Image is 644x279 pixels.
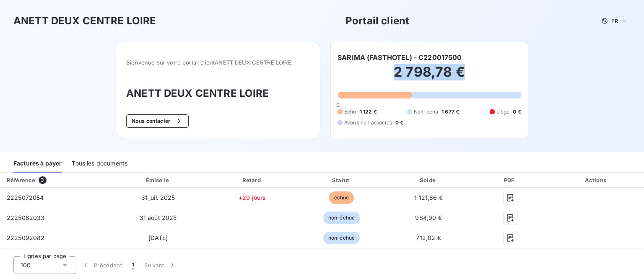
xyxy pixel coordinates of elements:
[338,64,521,89] h2: 2 798,78 €
[329,191,354,204] span: échue
[141,194,175,201] span: 31 juil. 2025
[7,194,44,201] span: 2225072054
[126,114,188,128] button: Nous contacter
[239,194,266,201] span: +29 jours
[360,108,377,116] span: 1 122 €
[111,176,205,184] div: Émise le
[21,261,31,269] span: 100
[140,214,177,221] span: 31 août 2025
[415,214,441,221] span: 964,90 €
[416,234,441,241] span: 712,02 €
[13,13,156,28] h3: ANETT DEUX CENTRE LOIRE
[323,232,360,244] span: non-échue
[132,261,134,269] span: 1
[513,108,521,116] span: 0 €
[299,176,384,184] div: Statut
[323,212,360,224] span: non-échue
[611,18,618,24] span: FR
[13,155,62,173] div: Factures à payer
[72,155,127,173] div: Tous les documents
[414,194,443,201] span: 1 121,86 €
[414,108,438,116] span: Non-échu
[127,256,139,274] button: 1
[7,214,45,221] span: 2225082033
[148,234,168,241] span: [DATE]
[336,101,340,108] span: 0
[39,176,46,184] span: 3
[395,119,403,127] span: 0 €
[344,108,356,116] span: Échu
[473,176,547,184] div: PDF
[7,177,35,183] div: Référence
[7,234,45,241] span: 2225092082
[126,59,310,66] span: Bienvenue sur votre portail client ANETT DEUX CENTRE LOIRE .
[209,176,296,184] div: Retard
[139,256,182,274] button: Suivant
[344,119,392,127] span: Avoirs non associés
[441,108,459,116] span: 1 677 €
[126,86,310,101] h3: ANETT DEUX CENTRE LOIRE
[338,52,462,62] h6: SARIMA (FASTHOTEL) - C220017500
[551,176,642,184] div: Actions
[345,13,409,28] h3: Portail client
[496,108,510,116] span: Litige
[387,176,470,184] div: Solde
[76,256,127,274] button: Précédent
